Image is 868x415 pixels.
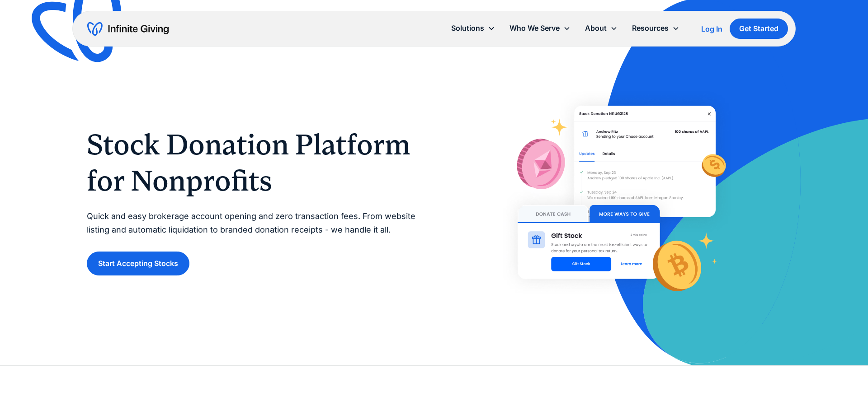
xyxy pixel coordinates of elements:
a: home [87,22,169,36]
div: Solutions [444,19,502,38]
div: Resources [632,22,669,34]
div: Resources [625,19,687,38]
div: Solutions [451,22,484,34]
p: Quick and easy brokerage account opening and zero transaction fees. From website listing and auto... [87,210,416,237]
div: Who We Serve [502,19,578,38]
div: About [578,19,625,38]
div: Who We Serve [509,22,560,34]
a: Get Started [730,19,788,39]
div: About [585,22,607,34]
a: Start Accepting Stocks [87,252,189,275]
img: With Infinite Giving’s stock donation platform, it’s easy for donors to give stock to your nonpro... [499,87,735,315]
a: Log In [701,23,722,34]
h1: Stock Donation Platform for Nonprofits [87,126,416,199]
div: Log In [701,25,722,33]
